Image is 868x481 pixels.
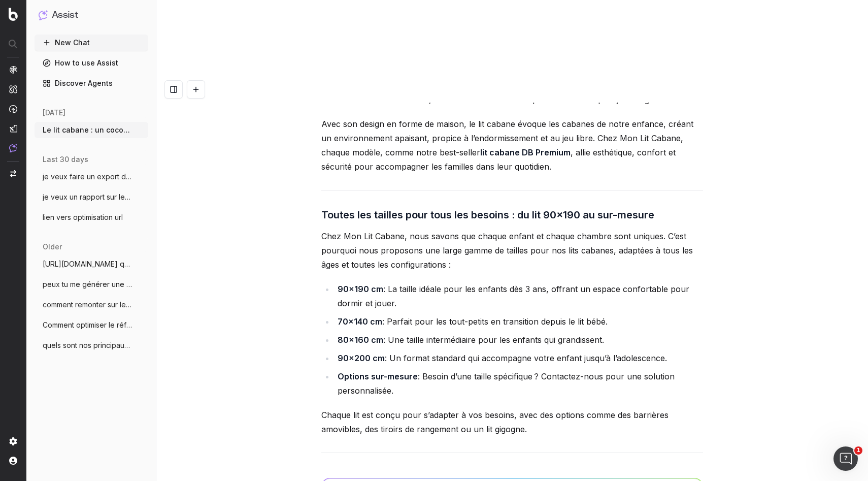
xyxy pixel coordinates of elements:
img: Assist [9,144,17,152]
button: Le lit cabane : un cocon de rêve livré r [35,122,148,138]
div: Domaine: [DOMAIN_NAME] [26,26,115,35]
span: je veux un rapport sur les duplications [43,192,132,202]
strong: 80x160 cm [338,335,383,345]
li: : Une taille intermédiaire pour les enfants qui grandissent. [335,333,703,347]
img: Intelligence [9,85,17,93]
img: logo_orange.svg [16,16,24,24]
span: [URL][DOMAIN_NAME] que [43,259,132,269]
a: How to use Assist [35,55,148,71]
a: Discover Agents [35,75,148,91]
img: tab_keywords_by_traffic_grey.svg [115,59,123,67]
div: Domaine [52,60,78,67]
img: Analytics [9,66,17,74]
span: comment remonter sur le mot clé "lit enf [43,300,132,310]
button: Comment optimiser le référencement du pa [35,317,148,333]
button: je veux un rapport sur les duplications [35,189,148,205]
span: Comment optimiser le référencement du pa [43,320,132,330]
img: My account [9,457,17,465]
button: je veux faire un export de tous les titl [35,169,148,185]
span: peux tu me générer une belle métadescrip [43,279,132,290]
img: Switch project [10,170,16,177]
p: Avec son design en forme de maison, le lit cabane évoque les cabanes de notre enfance, créant un ... [321,117,703,174]
iframe: Intercom live chat [833,446,858,471]
img: website_grey.svg [16,26,24,35]
span: older [43,242,62,252]
p: Chaque lit est conçu pour s’adapter à vos besoins, avec des options comme des barrières amovibles... [321,408,703,436]
strong: lit cabane DB Premium [480,147,571,157]
strong: 90x190 cm [338,284,383,294]
h3: Toutes les tailles pour tous les besoins : du lit 90x190 au sur-mesure [321,207,703,223]
span: [DATE] [43,108,65,118]
button: comment remonter sur le mot clé "lit enf [35,297,148,313]
h1: Assist [52,8,78,22]
li: : Parfait pour les tout-petits en transition depuis le lit bébé. [335,314,703,329]
div: Mots-clés [126,60,155,67]
button: [URL][DOMAIN_NAME] que [35,256,148,272]
img: Setting [9,437,17,445]
li: : Un format standard qui accompagne votre enfant jusqu’à l’adolescence. [335,351,703,365]
img: Assist [39,10,48,20]
li: : La taille idéale pour les enfants dès 3 ans, offrant un espace confortable pour dormir et jouer. [335,282,703,310]
button: New Chat [35,35,148,51]
p: Chez Mon Lit Cabane, nous savons que chaque enfant et chaque chambre sont uniques. C’est pourquoi... [321,229,703,272]
span: lien vers optimisation url [43,212,123,222]
li: : Besoin d’une taille spécifique ? Contactez-nous pour une solution personnalisée. [335,369,703,398]
button: quels sont nos principaux concurrents su [35,337,148,354]
img: tab_domain_overview_orange.svg [41,59,49,67]
img: Activation [9,105,17,113]
span: 1 [854,446,862,455]
span: last 30 days [43,154,88,165]
img: Botify logo [9,8,18,21]
button: Assist [39,8,144,22]
span: je veux faire un export de tous les titl [43,172,132,182]
strong: 90x200 cm [338,353,385,363]
div: v 4.0.25 [28,16,50,24]
strong: 70x140 cm [338,316,382,327]
strong: Options sur-mesure [338,371,418,381]
img: Studio [9,124,17,133]
button: peux tu me générer une belle métadescrip [35,276,148,293]
span: quels sont nos principaux concurrents su [43,340,132,350]
button: lien vers optimisation url [35,209,148,226]
span: Le lit cabane : un cocon de rêve livré r [43,125,132,135]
